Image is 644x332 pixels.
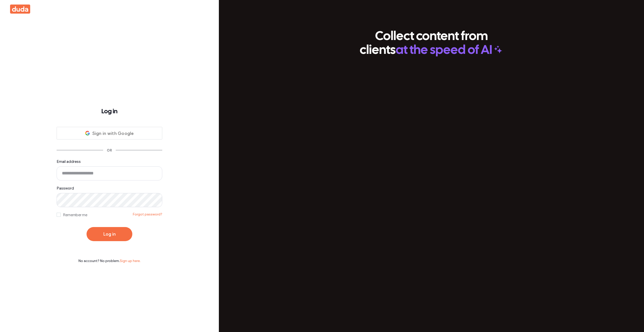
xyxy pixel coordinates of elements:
[357,30,506,57] div: Collect content from clients
[87,227,132,241] button: Log in
[57,158,162,180] label: Email address
[103,149,116,152] div: OR
[57,166,162,180] input: Email address
[396,44,492,57] span: at the speed of AI
[57,212,87,218] label: Remember me
[133,212,162,217] a: Forgot password?
[57,127,162,139] a: Sign in with Google
[57,185,162,207] label: Password
[57,193,162,207] input: Password
[57,107,162,117] h1: Log in
[57,259,162,263] div: No account? No problem.
[120,259,141,263] a: Sign up here.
